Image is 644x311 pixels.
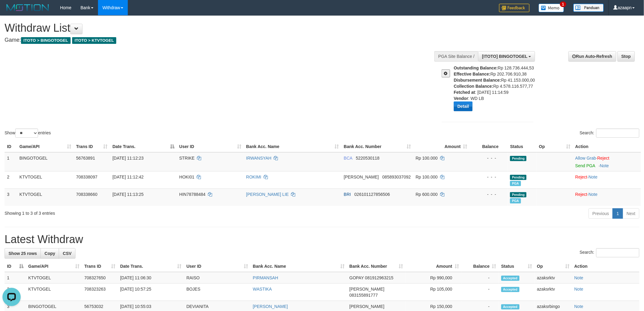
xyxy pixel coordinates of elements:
[434,51,478,62] div: PGA Site Balance /
[110,141,177,152] th: Date Trans.: activate to sort column descending
[482,54,527,59] span: [ITOTO] BINGOTOGEL
[600,163,609,168] a: Note
[113,156,144,161] span: [DATE] 11:12:23
[76,192,97,197] span: 708338660
[5,233,639,246] h1: Latest Withdraw
[472,191,506,197] div: - - -
[618,51,635,62] a: Stop
[5,272,26,284] td: 1
[5,129,51,138] label: Show entries
[246,175,261,179] a: ROKIMI
[382,175,411,179] span: Copy 085893037092 to clipboard
[5,22,423,34] h1: Withdraw List
[5,171,17,189] td: 2
[574,304,583,309] a: Note
[461,261,499,272] th: Balance: activate to sort column ascending
[596,129,639,138] input: Search:
[510,198,521,203] span: Marked by azaksrktv
[344,192,351,197] span: BRI
[574,275,583,280] a: Note
[82,261,118,272] th: Trans ID: activate to sort column ascending
[535,261,572,272] th: Op: activate to sort column ascending
[535,284,572,301] td: azaksrktv
[246,156,271,161] a: IRWANSYAH
[2,2,21,21] button: Open LiveChat chat widget
[589,192,598,197] a: Note
[349,275,364,280] span: GOPAY
[44,251,55,256] span: Copy
[179,192,205,197] span: HIN78788484
[355,192,390,197] span: Copy 026101127856506 to clipboard
[184,284,250,301] td: BOJES
[405,284,461,301] td: Rp 105,000
[416,192,438,197] span: Rp 600.000
[344,156,352,161] span: BCA
[501,304,520,309] span: Accepted
[454,84,493,89] b: Collection Balance:
[26,284,82,301] td: KTVTOGEL
[472,174,506,180] div: - - -
[580,248,639,257] label: Search:
[454,96,468,101] b: Vendor
[5,261,26,272] th: ID: activate to sort column descending
[597,156,610,161] a: Reject
[589,175,598,179] a: Note
[74,141,110,152] th: Trans ID: activate to sort column ascending
[508,141,537,152] th: Status
[461,284,499,301] td: -
[560,2,566,7] span: 1
[59,248,75,259] a: CSV
[179,175,194,179] span: HOKI01
[413,141,470,152] th: Amount: activate to sort column ascending
[575,175,587,179] a: Reject
[246,192,289,197] a: [PERSON_NAME] LIE
[499,261,535,272] th: Status: activate to sort column ascending
[5,152,17,171] td: 1
[416,175,438,179] span: Rp 100.000
[569,51,616,62] a: Run Auto-Refresh
[596,248,639,257] input: Search:
[365,275,394,280] span: Copy 081912963215 to clipboard
[177,141,244,152] th: User ID: activate to sort column ascending
[573,141,641,152] th: Action
[113,175,144,179] span: [DATE] 11:12:42
[26,261,82,272] th: Game/API: activate to sort column ascending
[613,208,623,219] a: 1
[510,192,527,197] span: Pending
[17,189,74,206] td: KTVTOGEL
[454,72,491,76] b: Effective Balance:
[184,261,250,272] th: User ID: activate to sort column ascending
[118,284,184,301] td: [DATE] 10:57:25
[17,171,74,189] td: KTVTOGEL
[573,189,641,206] td: ·
[341,141,413,152] th: Bank Acc. Number: activate to sort column ascending
[5,37,423,43] h4: Game:
[454,65,498,70] b: Outstanding Balance:
[478,51,535,62] button: [ITOTO] BINGOTOGEL
[82,272,118,284] td: 708327650
[539,4,564,12] img: Button%20Memo.svg
[349,293,378,298] span: Copy 083155891777 to clipboard
[510,175,527,180] span: Pending
[623,208,639,219] a: Next
[5,248,41,259] a: Show 25 rows
[454,65,538,116] div: Rp 128.736.444,53 Rp 202.706.910,38 Rp 41.153.000,00 Rp 4.578.116.577,77 : [DATE] 11:14:59 : WD LB
[21,37,71,44] span: ITOTO > BINGOTOGEL
[9,251,37,256] span: Show 25 rows
[589,208,613,219] a: Previous
[253,304,288,309] a: [PERSON_NAME]
[454,90,475,95] b: Fetched at
[253,287,272,292] a: WASTIKA
[575,163,595,168] a: Send PGA
[63,251,72,256] span: CSV
[472,155,506,161] div: - - -
[17,152,74,171] td: BINGOTOGEL
[580,129,639,138] label: Search:
[501,276,520,281] span: Accepted
[344,175,379,179] span: [PERSON_NAME]
[5,141,17,152] th: ID
[535,272,572,284] td: azaksrktv
[5,189,17,206] td: 3
[461,272,499,284] td: -
[499,4,530,12] img: Feedback.jpg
